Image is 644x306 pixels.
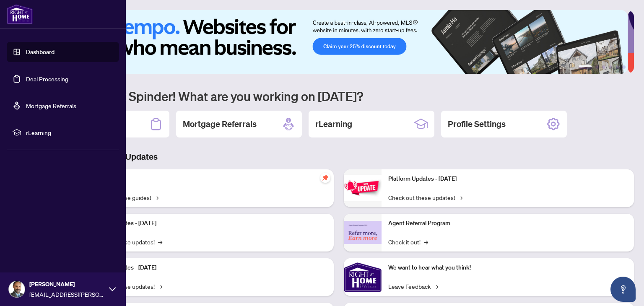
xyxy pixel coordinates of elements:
a: Deal Processing [26,75,68,83]
span: → [458,193,462,202]
button: Open asap [610,277,636,302]
button: 3 [602,65,605,69]
span: [EMAIL_ADDRESS][PERSON_NAME][DOMAIN_NAME] [29,290,105,299]
span: → [424,237,428,246]
h2: Profile Settings [448,118,506,130]
p: Self-Help [88,174,327,184]
button: 6 [622,65,626,69]
button: 1 [579,65,592,69]
p: Platform Updates - [DATE] [388,174,627,184]
button: 2 [595,65,599,69]
p: Agent Referral Program [388,219,627,228]
a: Check out these updates!→ [388,193,462,202]
span: → [154,193,158,202]
p: Platform Updates - [DATE] [88,263,327,272]
a: Mortgage Referrals [26,102,76,109]
span: → [158,237,162,246]
a: Leave Feedback→ [388,282,438,291]
img: Platform Updates - June 23, 2025 [344,175,382,201]
img: Slide 0 [44,10,628,74]
img: We want to hear what you think! [344,258,382,296]
h3: Brokerage & Industry Updates [44,151,634,163]
button: 4 [609,65,612,69]
h2: Mortgage Referrals [183,118,257,130]
h1: Welcome back Spinder! What are you working on [DATE]? [44,88,634,104]
span: pushpin [320,173,330,183]
img: Agent Referral Program [344,221,382,244]
img: Profile Icon [9,281,25,297]
button: 5 [615,65,619,69]
span: rLearning [26,128,113,137]
span: [PERSON_NAME] [29,280,105,289]
p: We want to hear what you think! [388,263,627,272]
span: → [434,282,438,291]
a: Check it out!→ [388,237,428,246]
span: → [158,282,162,291]
h2: rLearning [315,118,352,130]
a: Dashboard [26,48,55,56]
p: Platform Updates - [DATE] [88,219,327,228]
img: logo [7,4,33,24]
